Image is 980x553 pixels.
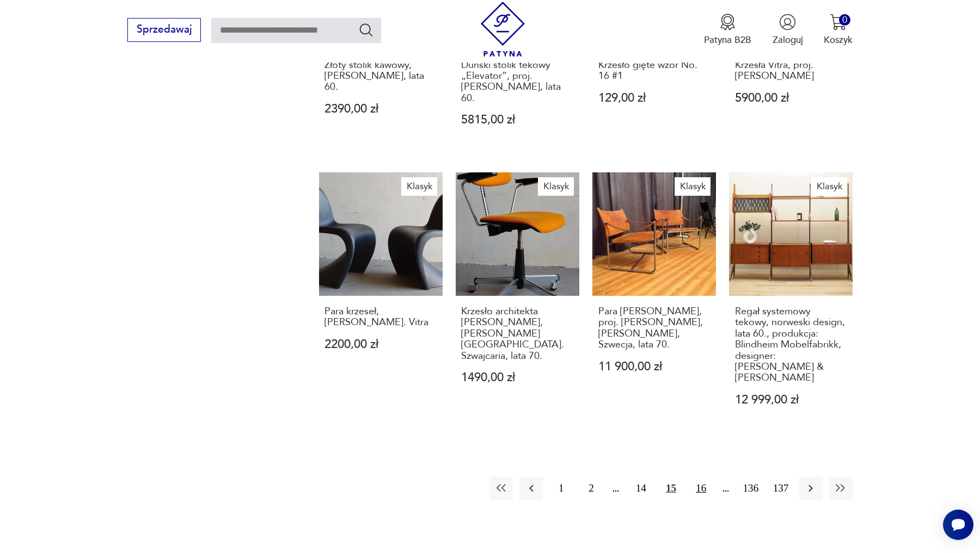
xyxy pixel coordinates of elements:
a: Ikona medaluPatyna B2B [704,14,751,46]
img: Ikonka użytkownika [779,14,796,30]
p: Patyna B2B [704,34,751,46]
a: Sprzedawaj [127,26,201,35]
iframe: Smartsupp widget button [943,509,973,540]
a: KlasykPara foteli Amiral, proj. Karin Mobring, Ikea, Szwecja, lata 70.Para [PERSON_NAME], proj. [... [592,172,716,431]
h3: Regał systemowy tekowy, norweski design, lata 60., produkcja: Blindheim Mobelfabrikk, designer: [... [735,306,847,384]
a: KlasykKrzesło architekta Giroflex, M. Stoll. Szwajcaria, lata 70.Krzesło architekta [PERSON_NAME]... [456,172,579,431]
button: 0Koszyk [824,14,853,46]
button: 136 [739,477,762,500]
h3: Para [PERSON_NAME], proj. [PERSON_NAME], [PERSON_NAME], Szwecja, lata 70. [598,306,710,351]
p: 12 999,00 zł [735,394,847,406]
button: 137 [769,477,792,500]
h3: Para krzeseł, [PERSON_NAME]. Vitra [324,306,437,328]
p: 11 900,00 zł [598,361,710,372]
h3: Złoty stolik kawowy, [PERSON_NAME], lata 60. [324,60,437,93]
p: 2390,00 zł [324,103,437,115]
h3: Krzesła Vitra, proj. [PERSON_NAME] [735,60,847,82]
p: 5900,00 zł [735,92,847,104]
p: 1490,00 zł [461,372,573,383]
button: Sprzedawaj [127,18,201,42]
button: 2 [580,477,603,500]
h3: Krzesło gięte wzór No. 16 #1 [598,60,710,82]
h3: Duński stolik tekowy „Elevator”, proj. [PERSON_NAME], lata 60. [461,60,573,104]
a: KlasykPara krzeseł, Verner Panton. VitraPara krzeseł, [PERSON_NAME]. Vitra2200,00 zł [319,172,443,431]
img: Ikona koszyka [830,14,847,30]
div: 0 [839,14,850,26]
button: Zaloguj [773,14,803,46]
p: 2200,00 zł [324,339,437,350]
p: 129,00 zł [598,92,710,104]
a: KlasykRegał systemowy tekowy, norweski design, lata 60., produkcja: Blindheim Mobelfabrikk, desig... [729,172,853,431]
h3: Krzesło architekta [PERSON_NAME], [PERSON_NAME][GEOGRAPHIC_DATA]. Szwajcaria, lata 70. [461,306,573,362]
button: 16 [689,477,713,500]
p: 5815,00 zł [461,114,573,126]
button: 1 [549,477,573,500]
button: 14 [629,477,653,500]
img: Ikona medalu [719,14,736,30]
button: Szukaj [358,22,374,38]
button: Patyna B2B [704,14,751,46]
img: Patyna - sklep z meblami i dekoracjami vintage [475,2,530,57]
p: Zaloguj [773,34,803,46]
button: 15 [659,477,683,500]
p: Koszyk [824,34,853,46]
